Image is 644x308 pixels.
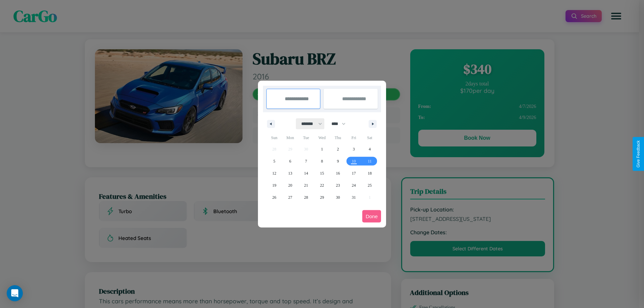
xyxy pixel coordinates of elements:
span: 5 [273,155,275,167]
span: 13 [288,167,292,179]
span: 7 [305,155,307,167]
button: 8 [314,155,330,167]
span: 21 [304,179,308,191]
button: 14 [298,167,314,179]
span: 24 [352,179,356,191]
button: 17 [346,167,362,179]
span: Thu [330,132,346,143]
button: 25 [362,179,378,191]
button: 20 [282,179,298,191]
span: 26 [272,191,276,203]
span: 11 [368,155,372,167]
button: 2 [330,143,346,155]
span: 25 [368,179,372,191]
button: 3 [346,143,362,155]
span: 31 [352,191,356,203]
button: 5 [266,155,282,167]
span: 10 [352,155,356,167]
span: 18 [368,167,372,179]
span: 27 [288,191,292,203]
span: 2 [337,143,339,155]
span: 6 [289,155,291,167]
span: 8 [321,155,323,167]
span: 3 [353,143,355,155]
span: 22 [320,179,324,191]
button: 6 [282,155,298,167]
span: 17 [352,167,356,179]
span: 16 [336,167,340,179]
button: 12 [266,167,282,179]
span: 30 [336,191,340,203]
span: 14 [304,167,308,179]
button: 15 [314,167,330,179]
button: 19 [266,179,282,191]
span: Wed [314,132,330,143]
button: 22 [314,179,330,191]
span: 1 [321,143,323,155]
span: Sun [266,132,282,143]
span: 12 [272,167,276,179]
button: 18 [362,167,378,179]
button: 1 [314,143,330,155]
button: 28 [298,191,314,203]
button: 26 [266,191,282,203]
button: 10 [346,155,362,167]
button: Done [362,210,381,223]
span: 20 [288,179,292,191]
button: 9 [330,155,346,167]
span: 19 [272,179,276,191]
span: 9 [337,155,339,167]
button: 16 [330,167,346,179]
button: 13 [282,167,298,179]
span: Sat [362,132,378,143]
button: 7 [298,155,314,167]
button: 30 [330,191,346,203]
span: 23 [336,179,340,191]
span: 29 [320,191,324,203]
span: Fri [346,132,362,143]
span: Tue [298,132,314,143]
span: 28 [304,191,308,203]
div: Open Intercom Messenger [7,285,23,301]
div: Give Feedback [636,140,641,168]
button: 4 [362,143,378,155]
button: 23 [330,179,346,191]
button: 31 [346,191,362,203]
button: 11 [362,155,378,167]
button: 27 [282,191,298,203]
button: 24 [346,179,362,191]
span: Mon [282,132,298,143]
span: 15 [320,167,324,179]
button: 21 [298,179,314,191]
button: 29 [314,191,330,203]
span: 4 [369,143,371,155]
